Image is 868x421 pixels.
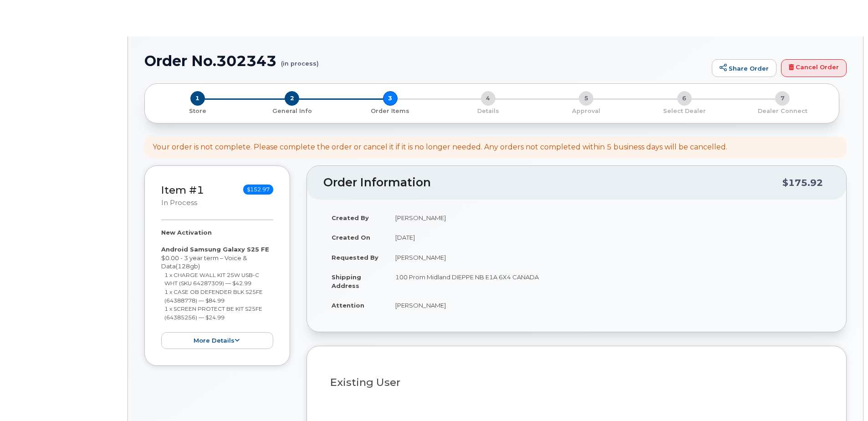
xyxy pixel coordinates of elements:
[387,295,830,315] td: [PERSON_NAME]
[285,91,299,106] span: 2
[330,377,823,388] h3: Existing User
[164,288,263,304] small: 1 x CASE OB DEFENDER BLK S25FE (64388778) — $84.99
[153,142,727,153] div: Your order is not complete. Please complete the order or cancel it if it is no longer needed. Any...
[161,184,204,196] a: Item #1
[332,214,369,221] strong: Created By
[387,267,830,295] td: 100 Prom Midland DIEPPE NB E1A 6X4 CANADA
[190,91,205,106] span: 1
[323,176,782,189] h2: Order Information
[332,234,370,241] strong: Created On
[152,106,243,115] a: 1 Store
[782,174,823,191] div: $175.92
[161,199,197,207] small: in process
[332,254,378,261] strong: Requested By
[161,332,273,349] button: more details
[332,302,364,309] strong: Attention
[144,53,707,69] h1: Order No.302343
[161,228,273,349] div: $0.00 - 3 year term – Voice & Data(128gb)
[387,247,830,267] td: [PERSON_NAME]
[387,227,830,247] td: [DATE]
[243,106,341,115] a: 2 General Info
[246,107,337,115] p: General Info
[164,272,259,287] small: 1 x CHARGE WALL KIT 25W USB-C WHT (SKU 64287309) — $42.99
[161,229,212,236] strong: New Activation
[156,107,239,115] p: Store
[164,305,262,321] small: 1 x SCREEN PROTECT BE KIT S25FE (64385256) — $24.99
[161,246,269,253] strong: Android Samsung Galaxy S25 FE
[387,208,830,228] td: [PERSON_NAME]
[781,59,847,77] a: Cancel Order
[281,53,319,67] small: (in process)
[243,185,273,195] span: $152.97
[332,273,361,289] strong: Shipping Address
[712,59,776,77] a: Share Order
